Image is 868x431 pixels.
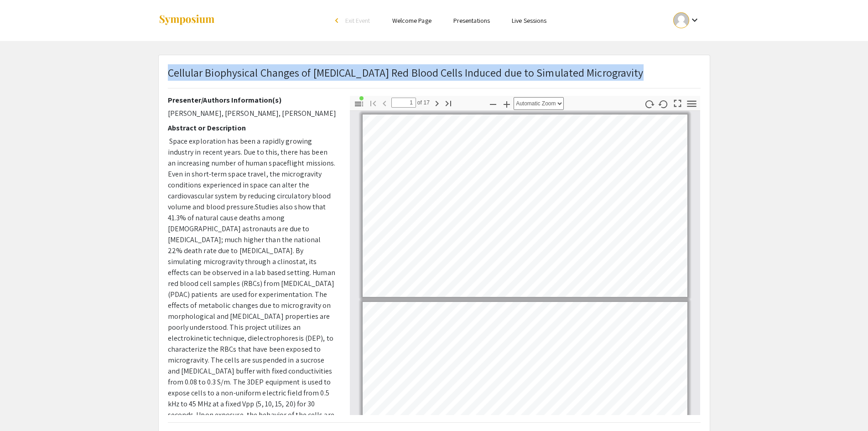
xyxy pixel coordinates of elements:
[664,10,710,31] button: Expand account dropdown
[512,16,546,25] a: Live Sessions
[689,15,700,26] mat-icon: Expand account dropdown
[168,136,336,212] span: Space exploration has been a rapidly growing industry in recent years. Due to this, there has bee...
[345,16,370,25] span: Exit Event
[416,98,430,108] span: of 17
[168,65,644,80] span: Cellular Biophysical Changes of [MEDICAL_DATA] Red Blood Cells Induced due to Simulated Microgravity
[168,202,326,255] span: Studies also show that 41.3% of natural cause deaths among [DEMOGRAPHIC_DATA] astronauts are due ...
[168,108,336,119] p: [PERSON_NAME], [PERSON_NAME], [PERSON_NAME]
[453,16,490,25] a: Presentations
[684,97,699,110] button: Tools
[641,97,657,110] button: Rotate Clockwise
[365,96,381,109] button: Go to First Page
[377,96,392,109] button: Previous Page
[514,97,564,110] select: Zoom
[429,96,445,109] button: Next Page
[391,98,416,108] input: Page
[441,96,456,109] button: Go to Last Page
[7,390,39,424] iframe: Chat
[499,97,515,110] button: Zoom In
[168,124,336,132] h2: Abstract or Description
[351,97,367,110] button: Toggle Sidebar (document contains outline/attachments/layers)
[485,97,501,110] button: Zoom Out
[158,14,215,26] img: Symposium by ForagerOne
[359,110,691,301] div: Page 1
[655,97,671,110] button: Rotate Counterclockwise
[392,16,431,25] a: Welcome Page
[168,96,336,104] h2: Presenter/Authors Information(s)
[335,18,341,23] div: arrow_back_ios
[670,96,685,109] button: Switch to Presentation Mode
